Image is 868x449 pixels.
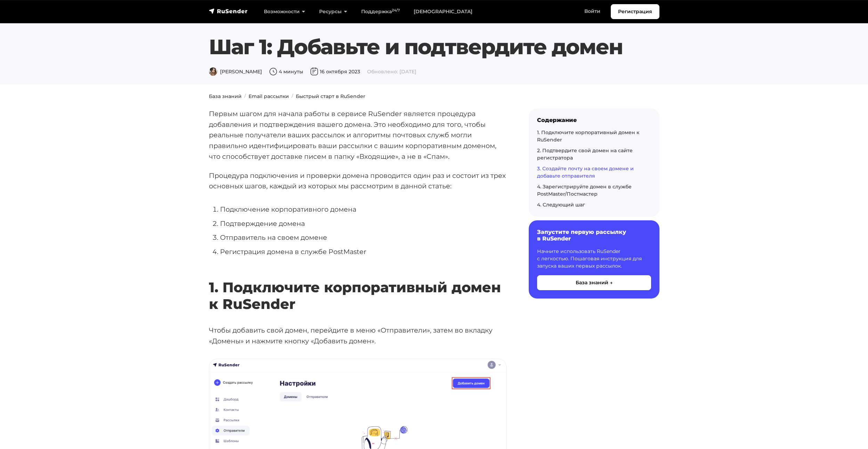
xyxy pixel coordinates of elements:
[209,170,506,191] p: Процедура подключения и проверки домена проводится один раз и состоит из трех основных шагов, каж...
[209,34,659,59] h1: Шаг 1: Добавьте и подтвердите домен
[205,93,664,100] nav: breadcrumb
[209,108,506,162] p: Первым шагом для начала работы в сервисе RuSender является процедура добавления и подтверждения в...
[209,325,506,346] p: Чтобы добавить свой домен, перейдите в меню «Отправители», затем во вкладку «Домены» и нажмите кн...
[537,147,633,161] a: 2. Подтвердите свой домен на сайте регистратора
[537,275,651,290] button: База знаний →
[537,248,651,270] p: Начните использовать RuSender с легкостью. Пошаговая инструкция для запуска ваших первых рассылок.
[407,5,479,19] a: [DEMOGRAPHIC_DATA]
[367,68,416,75] span: Обновлено: [DATE]
[312,5,354,19] a: Ресурсы
[354,5,407,19] a: Поддержка24/7
[537,129,639,143] a: 1. Подключите корпоративный домен к RuSender
[529,220,659,298] a: Запустите первую рассылку в RuSender Начните использовать RuSender с легкостью. Пошаговая инструк...
[249,93,289,99] a: Email рассылки
[537,229,651,242] h6: Запустите первую рассылку в RuSender
[577,4,607,18] a: Войти
[310,68,360,75] span: 16 октября 2023
[209,8,248,15] img: RuSender
[611,4,659,19] a: Регистрация
[220,218,506,229] li: Подтверждение домена
[220,232,506,243] li: Отправитель на своем домене
[209,259,506,312] h2: 1. Подключите корпоративный домен к RuSender
[537,117,651,123] div: Содержание
[220,246,506,257] li: Регистрация домена в службе PostMaster
[537,202,585,208] a: 4. Следующий шаг
[296,93,365,99] a: Быстрый старт в RuSender
[392,8,400,13] sup: 24/7
[209,68,262,75] span: [PERSON_NAME]
[269,67,277,76] img: Время чтения
[269,68,303,75] span: 4 минуты
[537,165,634,179] a: 3. Создайте почту на своем домене и добавьте отправителя
[209,93,242,99] a: База знаний
[310,67,318,76] img: Дата публикации
[537,183,632,197] a: 4. Зарегистрируйте домен в службе PostMaster/Постмастер
[220,204,506,215] li: Подключение корпоративного домена
[257,5,312,19] a: Возможности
